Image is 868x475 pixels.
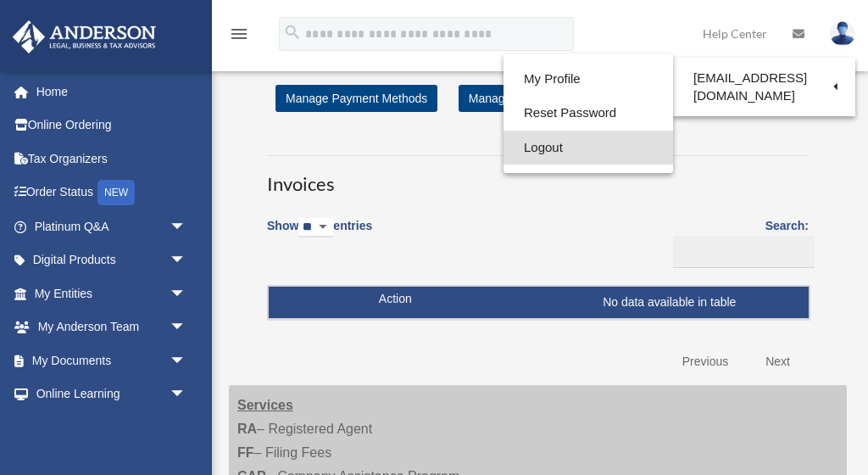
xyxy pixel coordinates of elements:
[170,310,203,345] span: arrow_drop_down
[12,210,212,243] a: Platinum Q&Aarrow_drop_down
[667,215,809,268] label: Search:
[170,344,203,378] span: arrow_drop_down
[269,287,809,319] td: No data available in table
[673,62,855,112] a: [EMAIL_ADDRESS][DOMAIN_NAME]
[753,344,803,379] a: Next
[8,20,161,53] img: Anderson Advisors Platinum Portal
[170,411,203,445] span: arrow_drop_down
[97,180,135,205] div: NEW
[830,21,855,46] img: User Pic
[170,243,203,278] span: arrow_drop_down
[12,344,212,377] a: My Documentsarrow_drop_down
[670,344,741,379] a: Previous
[170,277,203,311] span: arrow_drop_down
[237,422,257,436] strong: RA
[229,30,249,44] a: menu
[12,277,212,310] a: My Entitiesarrow_drop_down
[237,445,254,460] strong: FF
[504,62,673,97] a: My Profile
[237,398,293,412] strong: Services
[267,215,372,254] label: Show entries
[170,210,203,244] span: arrow_drop_down
[459,85,567,112] a: Manage Account
[12,243,212,277] a: Digital Productsarrow_drop_down
[298,218,333,237] select: Showentries
[12,109,212,142] a: Online Ordering
[170,377,203,412] span: arrow_drop_down
[12,75,212,109] a: Home
[12,176,212,210] a: Order StatusNEW
[229,24,249,44] i: menu
[504,96,673,131] a: Reset Password
[12,310,212,344] a: My Anderson Teamarrow_drop_down
[673,236,815,268] input: Search:
[267,155,809,198] h3: Invoices
[504,131,673,165] a: Logout
[283,23,302,42] i: search
[12,142,212,176] a: Tax Organizers
[12,377,212,411] a: Online Learningarrow_drop_down
[12,411,203,444] a: Billingarrow_drop_down
[275,85,437,112] a: Manage Payment Methods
